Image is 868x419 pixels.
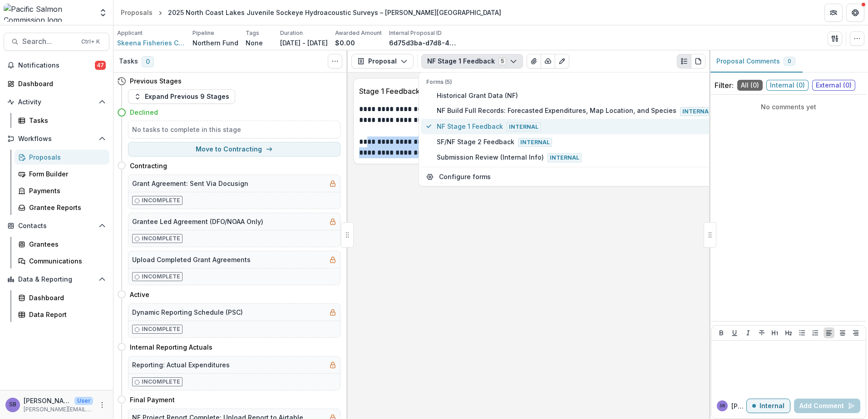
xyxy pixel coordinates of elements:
h5: Upload Completed Grant Agreements [132,255,251,264]
button: Move to Contracting [128,142,340,156]
img: Pacific Salmon Commission logo [4,4,93,22]
button: Expand Previous 9 Stages [128,89,235,104]
div: Dashboard [29,293,102,302]
button: Toggle View Cancelled Tasks [328,54,342,68]
button: Proposal Comments [709,50,803,73]
span: Submission Review (Internal Info) [437,152,714,162]
div: Sascha Bendt [720,404,725,408]
p: Applicant [117,29,143,37]
p: Tags [246,29,259,37]
h5: Dynamic Reporting Schedule (PSC) [132,307,243,317]
span: External ( 0 ) [812,80,855,91]
button: Get Help [846,4,864,22]
button: Add Comment [794,399,860,413]
span: 0 [788,58,791,64]
div: Proposals [29,152,102,162]
a: Dashboard [15,290,109,305]
span: Notifications [18,62,95,69]
span: NF Stage 1 Feedback [437,122,714,132]
h5: Grantee Led Agreement (DFO/NOAA Only) [132,217,263,226]
div: 2025 North Coast Lakes Juvenile Sockeye Hydroacoustic Surveys – [PERSON_NAME][GEOGRAPHIC_DATA] [168,8,501,17]
p: User [74,397,93,405]
button: Align Right [850,327,861,338]
div: Ctrl + K [79,37,102,47]
div: Grantee Reports [29,203,102,212]
p: Incomplete [142,378,180,386]
button: PDF view [691,54,705,68]
h4: Previous Stages [130,76,182,86]
button: Align Center [837,327,848,338]
button: Open entity switcher [97,4,109,22]
button: Internal [746,399,790,413]
p: No comments yet [715,102,863,112]
button: Notifications47 [4,58,109,73]
p: [PERSON_NAME] [731,401,746,411]
a: Tasks [15,113,109,128]
h4: Contracting [130,161,167,171]
button: Heading 1 [769,327,780,338]
a: Grantees [15,237,109,252]
p: [PERSON_NAME] [24,396,71,405]
p: Stage 1 Feedback [359,86,680,97]
button: Italicize [743,327,754,338]
span: Workflows [18,135,95,143]
p: Northern Fund [192,38,238,48]
span: Internal ( 0 ) [766,80,809,91]
button: Align Left [824,327,834,338]
a: Form Builder [15,166,109,181]
button: Heading 2 [783,327,794,338]
p: $0.00 [335,38,355,48]
p: Incomplete [142,234,180,243]
h4: Internal Reporting Actuals [130,342,212,352]
h5: Reporting: Actual Expenditures [132,360,230,370]
span: Internal [680,107,714,116]
span: Internal [518,138,552,147]
p: Forms (5) [426,78,714,86]
a: Data Report [15,307,109,322]
div: Payments [29,186,102,195]
button: Open Activity [4,95,109,109]
button: Search... [4,33,109,51]
p: None [246,38,263,48]
h4: Active [130,290,149,299]
p: Internal [759,402,784,410]
p: Pipeline [192,29,214,37]
button: NF Stage 1 Feedback5 [421,54,523,68]
p: 6d75d3ba-d7d8-401b-9ee0-8282c8cf7857 [389,38,457,48]
button: Strike [756,327,767,338]
button: Bold [716,327,727,338]
p: [DATE] - [DATE] [280,38,328,48]
span: Search... [22,37,76,46]
span: Data & Reporting [18,276,95,283]
p: Incomplete [142,325,180,333]
span: 0 [142,56,154,67]
div: Data Report [29,310,102,319]
h4: Final Payment [130,395,175,404]
button: More [97,400,108,410]
span: SF/NF Stage 2 Feedback [437,137,714,147]
button: Partners [824,4,843,22]
div: Communications [29,256,102,266]
button: View Attached Files [527,54,541,68]
a: Skeena Fisheries Commission [117,38,185,48]
h4: Declined [130,107,158,117]
span: NF Build Full Records: Forecasted Expenditures, Map Location, and Species [437,106,714,116]
p: Incomplete [142,273,180,281]
button: Open Contacts [4,219,109,233]
span: Historical Grant Data (NF) [437,91,714,100]
button: Open Data & Reporting [4,272,109,287]
span: Contacts [18,222,95,230]
p: Incomplete [142,196,180,205]
h3: Tasks [119,58,138,65]
nav: breadcrumb [117,6,505,19]
button: Plaintext view [677,54,691,68]
h5: No tasks to complete in this stage [132,125,336,134]
button: Edit as form [555,54,569,68]
p: [PERSON_NAME][EMAIL_ADDRESS][DOMAIN_NAME] [24,405,93,414]
span: Activity [18,98,95,106]
button: Bullet List [797,327,808,338]
button: Ordered List [810,327,821,338]
a: Communications [15,253,109,268]
button: Underline [729,327,740,338]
